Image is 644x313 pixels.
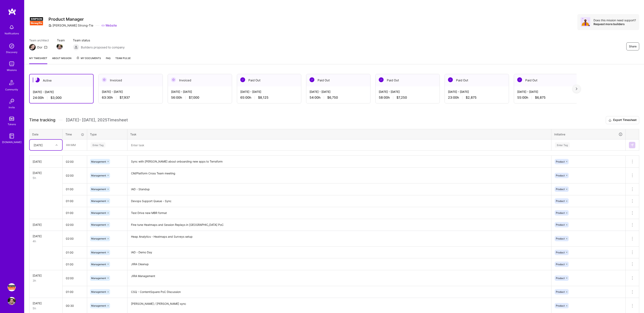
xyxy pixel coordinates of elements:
div: 65:00 h [240,95,298,100]
span: Product [556,174,565,177]
div: Paid Out [514,74,578,86]
input: HH:MM [63,259,87,270]
textarea: Devops Support Queue - Sync [128,196,551,207]
span: Builders proposed to company [81,45,125,49]
span: Team Pulse [115,57,131,60]
span: [DATE] - [DATE] , 2025 Timesheet [66,118,128,123]
div: Paid Out [306,74,370,86]
div: Missions [7,68,17,72]
a: Team Member Avatar [57,43,62,50]
span: Product [556,277,565,280]
input: HH:MM [63,184,87,194]
img: Team Architect [29,44,36,50]
textarea: Sync with [PERSON_NAME] about onboarding new apps to Terraform [128,156,551,167]
textarea: JIRA Management [128,271,551,286]
div: 5h [33,176,59,180]
textarea: IAD - Standup [128,184,551,195]
a: User Avatar [7,297,17,305]
a: Team Pulse [115,56,131,64]
span: $6,875 [535,95,546,100]
div: Enter Tag [555,142,570,148]
th: Date [29,129,63,139]
span: Management [91,199,106,203]
div: [DATE] [33,234,59,238]
div: Notifications [5,31,19,36]
span: Product [556,290,565,293]
span: My Documents [76,56,101,60]
span: Management [91,251,106,254]
div: 55:00 h [517,95,575,100]
img: Submit [631,143,634,147]
span: Product [556,263,565,266]
img: Paid Out [448,77,453,82]
span: $8,125 [258,95,268,100]
div: 56:00 h [171,95,229,100]
img: teamwork [8,60,16,68]
span: Product [556,237,565,240]
div: [DATE] - [DATE] [517,90,575,94]
textarea: Test Drive new MBR format [128,208,551,219]
div: [DATE] [33,223,59,227]
img: Community [7,78,17,87]
textarea: CSQ - ContentSquare PoC Discussion [128,286,551,298]
a: My timesheet [29,56,47,64]
img: Paid Out [517,77,522,82]
span: Product [556,160,565,163]
button: Share [626,42,639,50]
span: Product [556,199,565,203]
span: Management [91,290,106,293]
img: Paid Out [379,77,384,82]
span: Management [91,263,106,266]
div: 5h [33,306,59,310]
input: HH:MM [63,300,87,311]
div: Discovery [6,50,18,54]
span: Share [629,44,637,48]
input: HH:MM [63,219,87,230]
div: Tokens [8,122,16,126]
a: Website [101,23,117,28]
img: Simpson Strong-Tie: Product Manager [8,283,16,291]
div: Active [30,74,93,87]
a: About Mission [52,56,71,64]
input: HH:MM [63,286,87,297]
div: [DATE] - [DATE] [448,90,506,94]
input: HH:MM [63,247,87,258]
div: Time [65,132,84,136]
div: [DATE] - [DATE] [379,90,436,94]
th: Task [127,129,551,139]
div: Community [5,87,18,92]
span: $2,875 [466,95,477,100]
textarea: JIRA Cleanup [128,259,551,270]
img: bell [8,23,16,31]
div: [DATE] [33,273,59,278]
a: Simpson Strong-Tie: Product Manager [7,283,17,291]
div: Initiative [554,132,623,137]
div: 58:00 h [379,95,436,100]
span: Team status [73,38,125,42]
div: [DATE] - [DATE] [33,90,90,94]
i: icon Mail [44,46,47,49]
div: [PERSON_NAME] Strong-Tie [49,23,93,28]
textarea: CM/Platform Cross Team meeting [128,168,551,183]
img: Invite [8,97,16,105]
input: HH:MM [63,273,87,283]
div: Dor [37,45,42,49]
div: [DATE] [34,143,43,147]
span: Management [91,160,106,163]
img: Builders proposed to company [73,44,79,50]
div: [DATE] - [DATE] [240,90,298,94]
div: [DATE] [33,171,59,175]
span: Product [556,304,565,307]
span: Time tracking [29,118,55,123]
input: HH:MM [63,156,87,167]
input: HH:MM [63,208,87,218]
div: 63:30 h [102,95,159,100]
textarea: Fine tune Heatmaps and Session Replays in [GEOGRAPHIC_DATA] PoC [128,219,551,230]
img: Team Member Avatar [57,44,63,50]
div: 4h [33,239,59,243]
span: Product [556,211,565,214]
span: Team architect [29,38,49,42]
span: Management [91,237,106,240]
div: [DATE] [33,301,59,305]
input: HH:MM [63,140,87,150]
